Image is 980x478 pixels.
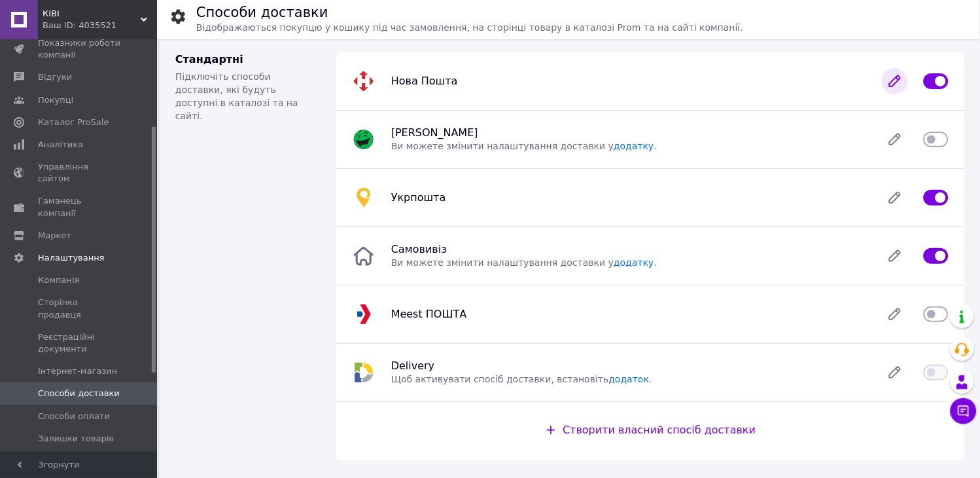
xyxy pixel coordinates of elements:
span: Delivery [391,359,434,372]
span: Нова Пошта [391,75,458,87]
span: Інтернет-магазин [38,365,117,377]
span: Покупці [38,94,73,106]
span: Реєстраційні документи [38,331,121,355]
span: Meest ПОШТА [391,308,467,320]
span: Аналітика [38,139,83,151]
span: Стандартні [175,53,243,65]
span: Створити власний спосіб доставки [563,424,756,436]
span: Ви можете змінити налаштування доставки у . [391,257,657,268]
span: Каталог ProSale [38,117,109,128]
span: Сторінка продавця [38,297,121,320]
span: Способи доставки [38,388,120,399]
span: Маркет [38,230,71,242]
span: Гаманець компанії [38,195,121,219]
span: Управління сайтом [38,161,121,185]
span: Налаштування [38,252,105,264]
span: Підключіть способи доставки, які будуть доступні в каталозі та на сайті. [175,71,298,121]
button: Чат з покупцем [951,398,977,424]
span: Залишки товарів [38,433,114,445]
a: додаток [609,374,650,384]
span: Способи оплати [38,411,110,422]
span: Компанія [38,274,79,286]
span: Самовивіз [391,243,447,255]
span: КІВІ [43,8,141,20]
span: [PERSON_NAME] [391,126,478,139]
span: Укрпошта [391,191,446,204]
span: Показники роботи компанії [38,37,121,61]
span: Ви можете змінити налаштування доставки у . [391,141,657,151]
div: Ваш ID: 4035521 [43,20,157,31]
a: додатку [614,141,654,151]
h1: Способи доставки [196,5,328,20]
span: Відображаються покупцю у кошику під час замовлення, на сторінці товару в каталозі Prom та на сайт... [196,22,743,33]
span: Щоб активувати спосіб доставки, встановіть . [391,374,652,384]
span: Відгуки [38,71,72,83]
a: додатку [614,257,654,268]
